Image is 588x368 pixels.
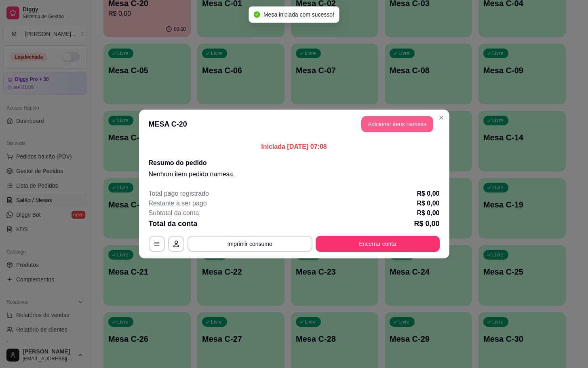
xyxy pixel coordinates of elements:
span: check-circle [254,11,260,18]
h2: Resumo do pedido [149,158,440,168]
p: Total pago registrado [149,189,209,199]
header: MESA C-20 [139,110,449,139]
button: Imprimir consumo [188,236,312,252]
span: Mesa iniciada com sucesso! [263,11,334,18]
p: Iniciada [DATE] 07:08 [149,142,440,152]
button: Adicionar itens namesa [361,116,433,132]
p: R$ 0,00 [417,208,439,218]
p: R$ 0,00 [417,199,439,208]
p: R$ 0,00 [414,218,439,229]
p: R$ 0,00 [417,189,439,199]
p: Subtotal da conta [149,208,199,218]
p: Total da conta [149,218,198,229]
button: Close [435,111,448,124]
p: Restante à ser pago [149,199,207,208]
button: Encerrar conta [316,236,440,252]
p: Nenhum item pedido na mesa . [149,169,440,179]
